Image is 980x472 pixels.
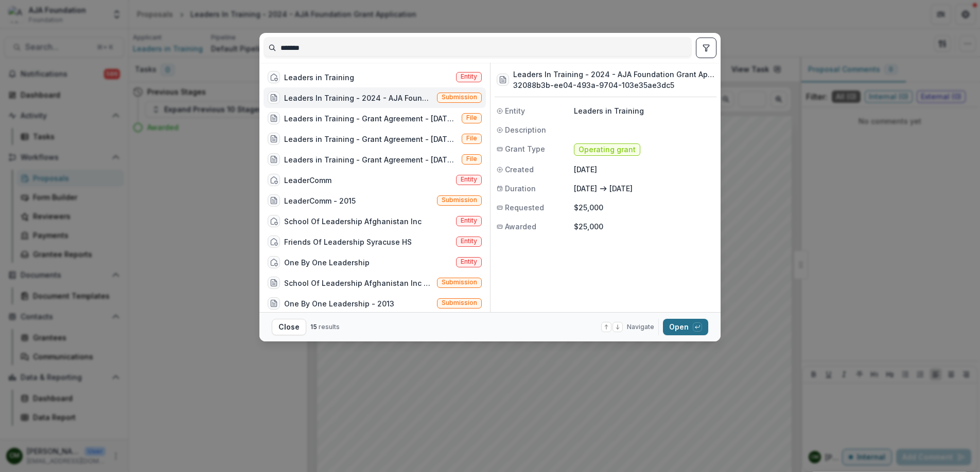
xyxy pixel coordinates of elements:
[284,257,370,268] div: One By One Leadership
[579,146,636,154] span: Operating grant
[442,279,477,286] span: Submission
[310,323,317,331] span: 15
[466,135,477,142] span: File
[442,94,477,101] span: Submission
[574,164,714,175] p: [DATE]
[505,183,536,194] span: Duration
[513,80,714,90] h3: 32088b3b-ee04-493a-9704-103e35ae3dc5
[442,196,477,204] span: Submission
[505,164,534,175] span: Created
[284,298,394,309] div: One By One Leadership - 2013
[574,105,714,116] p: Leaders in Training
[505,221,536,232] span: Awarded
[574,221,714,232] p: $25,000
[319,323,340,331] span: results
[466,155,477,162] span: File
[284,237,412,247] div: Friends Of Leadership Syracuse HS
[461,176,477,183] span: Entity
[284,216,422,227] div: School Of Leadership Afghanistan Inc
[505,143,545,154] span: Grant Type
[505,202,544,213] span: Requested
[505,105,525,116] span: Entity
[513,69,714,80] h3: Leaders In Training - 2024 - AJA Foundation Grant Application
[284,278,433,288] div: School Of Leadership Afghanistan Inc - 2025 ([PERSON_NAME] discretionary grant)
[461,238,477,245] span: Entity
[284,134,458,144] div: Leaders in Training - Grant Agreement - [DATE] - Signed.pdf
[272,319,306,335] button: Close
[505,124,546,135] span: Description
[609,183,633,194] p: [DATE]
[442,299,477,306] span: Submission
[284,154,458,165] div: Leaders in Training - Grant Agreement - [DATE] - Signed - Signed.pdf
[574,183,597,194] p: [DATE]
[466,114,477,121] span: File
[284,195,356,206] div: LeaderComm - 2015
[696,38,716,58] button: toggle filters
[284,93,433,103] div: Leaders In Training - 2024 - AJA Foundation Grant Application
[284,72,354,83] div: Leaders in Training
[663,319,708,335] button: Open
[461,73,477,80] span: Entity
[284,175,331,186] div: LeaderComm
[574,202,714,213] p: $25,000
[627,322,654,332] span: Navigate
[461,258,477,265] span: Entity
[284,113,458,124] div: Leaders in Training - Grant Agreement - [DATE].pdf
[461,217,477,224] span: Entity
